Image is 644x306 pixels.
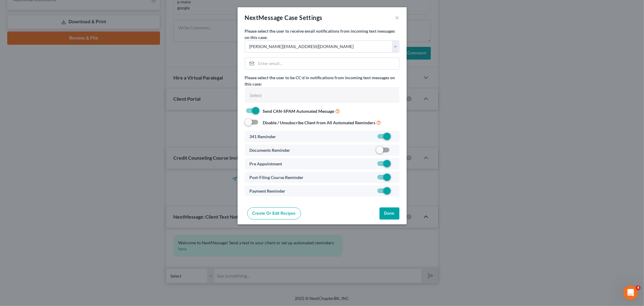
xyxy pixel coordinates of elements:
label: 341 Reminder [250,133,276,140]
iframe: Intercom live chat [623,285,638,300]
button: × [395,14,399,21]
div: NextMessage Case Settings [245,13,322,22]
label: Post-Filing Course Reminder [250,174,304,181]
span: 4 [636,285,641,290]
input: Enter email... [256,58,399,69]
label: Please select the user to be CC-d in notifications from incoming text messages on this case: [245,74,399,87]
label: Payment Reminder [250,188,286,194]
label: Please select the user to receive email notifications from incoming text messages on this case: [245,28,399,41]
label: Documents Reminder [250,147,290,153]
a: Create or Edit Recipes [247,207,301,220]
strong: Send CAN-SPAM Automated Message [263,109,335,114]
label: Pre Appointment [250,161,282,167]
button: Done [380,207,399,220]
strong: Disable / Unsubscribe Client from All Automated Reminders [263,120,376,125]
